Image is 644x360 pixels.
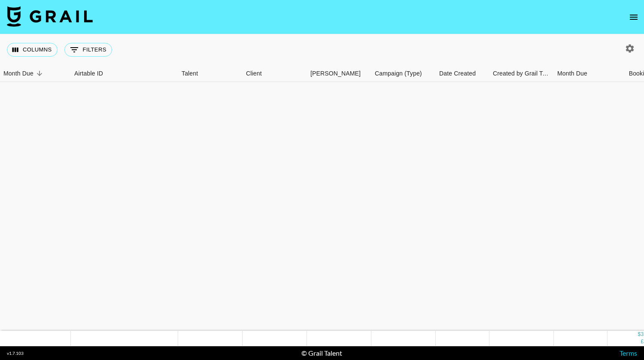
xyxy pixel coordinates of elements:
[301,349,342,357] div: © Grail Talent
[306,65,371,82] div: Booker
[489,65,553,82] div: Created by Grail Team
[182,65,198,82] div: Talent
[7,6,93,27] img: Grail Talent
[641,339,644,346] div: £
[310,65,361,82] div: [PERSON_NAME]
[638,331,641,339] div: $
[553,65,607,82] div: Month Due
[64,43,112,57] button: Show filters
[7,43,58,57] button: Select columns
[7,351,24,356] div: v 1.7.103
[246,65,262,82] div: Client
[371,65,435,82] div: Campaign (Type)
[625,9,642,26] button: open drawer
[557,65,587,82] div: Month Due
[3,65,33,82] div: Month Due
[435,65,489,82] div: Date Created
[375,65,422,82] div: Campaign (Type)
[74,65,103,82] div: Airtable ID
[620,349,637,357] a: Terms
[33,67,46,79] button: Sort
[70,65,177,82] div: Airtable ID
[439,65,476,82] div: Date Created
[493,65,551,82] div: Created by Grail Team
[242,65,306,82] div: Client
[177,65,242,82] div: Talent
